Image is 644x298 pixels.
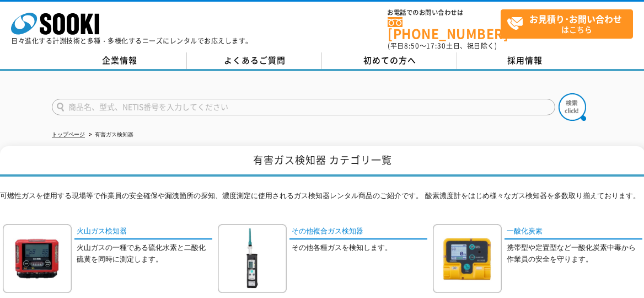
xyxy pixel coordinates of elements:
span: 17:30 [426,41,446,51]
img: 一酸化炭素 [433,224,502,293]
span: 初めての方へ [363,54,416,66]
p: その他各種ガスを検知します。 [292,242,427,254]
a: 火山ガス検知器 [74,224,212,240]
span: (平日 ～ 土日、祝日除く) [388,41,497,51]
a: トップページ [52,131,85,137]
img: その他複合ガス検知器 [218,224,287,293]
span: はこちら [507,10,632,38]
a: よくあるご質問 [187,52,322,69]
a: 採用情報 [457,52,592,69]
span: お電話でのお問い合わせは [388,9,501,16]
a: 初めての方へ [322,52,457,69]
strong: お見積り･お問い合わせ [529,12,622,25]
a: お見積り･お問い合わせはこちら [501,9,633,39]
img: 火山ガス検知器 [3,224,72,293]
a: 企業情報 [52,52,187,69]
span: 8:50 [404,41,420,51]
img: btn_search.png [559,93,586,121]
input: 商品名、型式、NETIS番号を入力してください [52,99,555,115]
p: 日々進化する計測技術と多種・多様化するニーズにレンタルでお応えします。 [11,38,253,44]
p: 火山ガスの一種である硫化水素と二酸化硫黄を同時に測定します。 [77,242,212,265]
li: 有害ガス検知器 [87,129,133,141]
p: 携帯型や定置型など一酸化炭素中毒から作業員の安全を守ります。 [507,242,642,265]
a: 一酸化炭素 [505,224,642,240]
a: [PHONE_NUMBER] [388,17,501,40]
a: その他複合ガス検知器 [289,224,427,240]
